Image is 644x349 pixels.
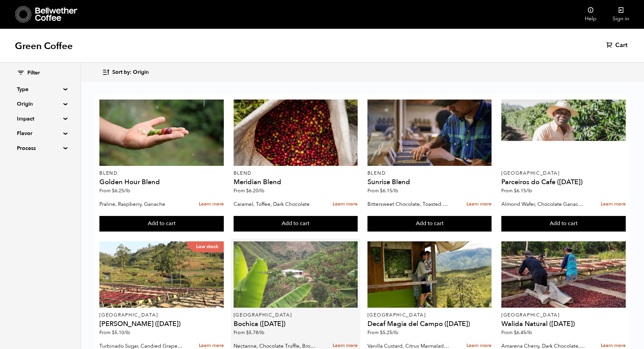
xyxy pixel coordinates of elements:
[124,329,130,336] span: /lb
[501,321,626,327] h4: Walida Natural ([DATE])
[367,321,492,327] h4: Decaf Magia del Campo ([DATE])
[246,188,264,194] bdi: 6.20
[367,188,398,194] span: From
[380,188,383,194] span: $
[367,329,398,336] span: From
[526,188,532,194] span: /lb
[234,171,358,176] p: Blend
[467,197,492,212] a: Learn more
[333,197,358,212] a: Learn more
[234,179,358,186] h4: Meridian Blend
[367,179,492,186] h4: Sunrise Blend
[234,188,264,194] span: From
[501,313,626,318] p: [GEOGRAPHIC_DATA]
[367,199,452,209] p: Bittersweet Chocolate, Toasted Marshmallow, Candied Orange, Praline
[234,329,264,336] span: From
[27,69,40,77] span: Filter
[99,199,184,209] p: Praline, Raspberry, Ganache
[501,179,626,186] h4: Parceiros do Cafe ([DATE])
[99,329,130,336] span: From
[501,216,626,232] button: Add to cart
[501,171,626,176] p: [GEOGRAPHIC_DATA]
[501,199,586,209] p: Almond Wafer, Chocolate Ganache, Bing Cherry
[367,171,492,176] p: Blend
[102,64,149,80] button: Sort by: Origin
[112,69,149,76] span: Sort by: Origin
[112,188,130,194] bdi: 6.25
[258,188,264,194] span: /lb
[17,115,64,123] summary: Impact
[112,329,130,336] bdi: 5.10
[234,313,358,318] p: [GEOGRAPHIC_DATA]
[601,197,626,212] a: Learn more
[99,171,224,176] p: Blend
[246,188,249,194] span: $
[99,188,130,194] span: From
[380,188,398,194] bdi: 6.15
[17,85,64,93] summary: Type
[258,329,264,336] span: /lb
[187,241,224,252] p: Low stock
[501,188,532,194] span: From
[392,329,398,336] span: /lb
[392,188,398,194] span: /lb
[99,216,224,232] button: Add to cart
[99,179,224,186] h4: Golden Hour Blend
[367,313,492,318] p: [GEOGRAPHIC_DATA]
[199,197,224,212] a: Learn more
[526,329,532,336] span: /lb
[380,329,383,336] span: $
[514,329,517,336] span: $
[15,40,73,52] h1: Green Coffee
[606,41,629,49] a: Cart
[615,41,627,49] span: Cart
[17,129,64,137] summary: Flavor
[17,144,64,152] summary: Process
[99,241,224,308] a: Low stock
[367,216,492,232] button: Add to cart
[99,321,224,327] h4: [PERSON_NAME] ([DATE])
[234,321,358,327] h4: Bochica ([DATE])
[501,329,532,336] span: From
[380,329,398,336] bdi: 5.25
[246,329,249,336] span: $
[514,329,532,336] bdi: 6.45
[234,199,318,209] p: Caramel, Toffee, Dark Chocolate
[514,188,517,194] span: $
[17,100,64,108] summary: Origin
[234,216,358,232] button: Add to cart
[112,188,115,194] span: $
[246,329,264,336] bdi: 5.78
[112,329,115,336] span: $
[514,188,532,194] bdi: 6.15
[99,313,224,318] p: [GEOGRAPHIC_DATA]
[124,188,130,194] span: /lb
